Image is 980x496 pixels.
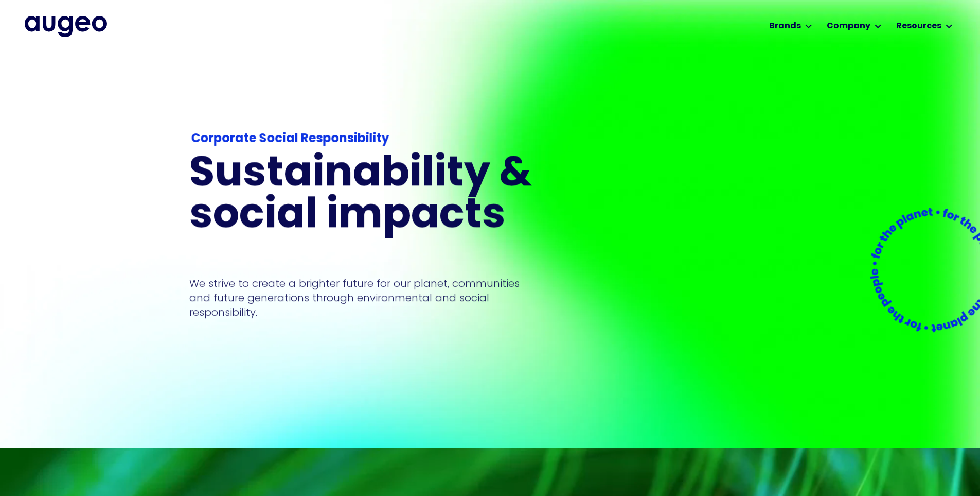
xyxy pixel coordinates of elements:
div: Company [827,20,870,32]
strong: Corporate Social Responsibility [191,133,389,145]
img: Augeo's full logo in midnight blue. [25,16,107,37]
div: Resources [896,20,941,32]
div: Brands [769,20,801,32]
a: home [25,16,107,37]
h1: Sustainability & social impacts [189,154,634,237]
p: We strive to create a brighter future for our planet, communities and future generations through ... [189,276,543,319]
